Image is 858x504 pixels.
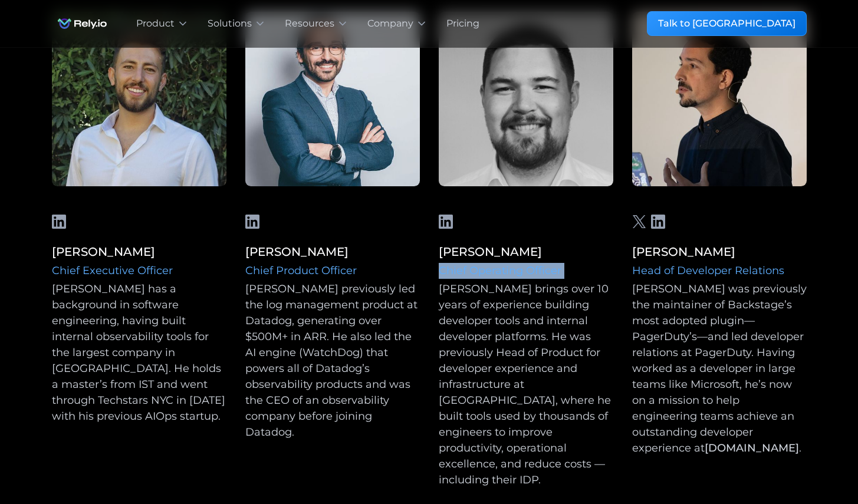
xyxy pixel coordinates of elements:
[52,12,113,35] a: home
[632,263,807,279] div: Head of Developer Relations
[439,263,613,279] div: Chief Operating Officer
[780,426,841,487] iframe: Chatbot
[245,281,420,440] div: [PERSON_NAME] previously led the log management product at Datadog, generating over $500M+ in ARR...
[705,442,799,454] a: [DOMAIN_NAME]
[285,17,334,31] div: Resources
[446,17,479,31] a: Pricing
[367,17,413,31] div: Company
[52,12,113,35] img: Rely.io logo
[647,11,807,36] a: Talk to [GEOGRAPHIC_DATA]
[245,12,420,186] img: Liam Boogar-Azoulay
[632,12,807,186] img: Liam Boogar-Azoulay
[658,17,795,31] div: Talk to [GEOGRAPHIC_DATA]
[52,263,226,279] div: Chief Executive Officer
[52,12,226,186] img: Acacio Cruz
[245,245,349,259] a: [PERSON_NAME]
[439,281,613,488] div: [PERSON_NAME] brings over 10 years of experience building developer tools and internal developer ...
[52,243,226,261] div: [PERSON_NAME]
[136,17,175,31] div: Product
[632,243,807,261] div: [PERSON_NAME]
[52,281,226,424] div: [PERSON_NAME] has a background in software engineering, having built internal observability tools...
[439,12,613,186] img: Liam Boogar-Azoulay
[439,243,613,261] div: [PERSON_NAME]
[632,281,807,456] div: [PERSON_NAME] was previously the maintainer of Backstage’s most adopted plugin—PagerDuty’s—and le...
[245,263,420,279] div: Chief Product Officer
[208,17,252,31] div: Solutions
